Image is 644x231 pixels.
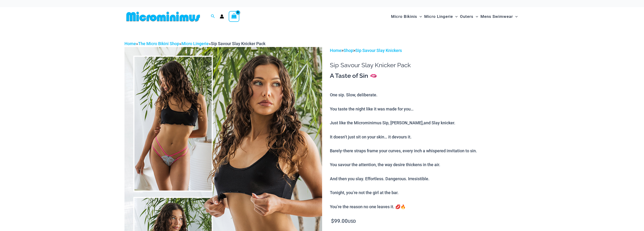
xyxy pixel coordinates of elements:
[453,11,458,23] span: Menu Toggle
[211,14,215,20] a: Search icon link
[229,11,240,22] a: View Shopping Cart, empty
[220,14,224,19] a: Account icon link
[344,48,353,53] a: Shop
[513,11,518,23] span: Menu Toggle
[330,91,520,210] p: One sip. Slow, deliberate. You taste the night like it was made for you… Just like the Microminim...
[124,41,265,46] span: » » »
[330,62,520,69] h1: Sip Savour Slay Knicker Pack
[330,218,520,225] p: USD
[391,11,417,23] span: Micro Bikinis
[355,48,402,53] a: Sip Savour Slay Knickers
[473,11,478,23] span: Menu Toggle
[124,41,136,46] a: Home
[181,41,209,46] a: Micro Lingerie
[331,218,334,224] span: $
[330,47,520,54] p: > >
[424,11,453,23] span: Micro Lingerie
[124,11,202,22] img: MM SHOP LOGO FLAT
[479,9,519,24] a: Mens SwimwearMenu ToggleMenu Toggle
[330,72,520,80] h3: A Taste of Sin 🫦
[330,48,341,53] a: Home
[138,41,179,46] a: The Micro Bikini Shop
[459,9,479,24] a: OutersMenu ToggleMenu Toggle
[460,11,473,23] span: Outers
[331,218,348,224] bdi: 99.00
[390,9,423,24] a: Micro BikinisMenu ToggleMenu Toggle
[389,9,520,24] nav: Site Navigation
[480,11,513,23] span: Mens Swimwear
[211,41,265,46] span: Sip Savour Slay Knicker Pack
[417,11,422,23] span: Menu Toggle
[423,9,459,24] a: Micro LingerieMenu ToggleMenu Toggle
